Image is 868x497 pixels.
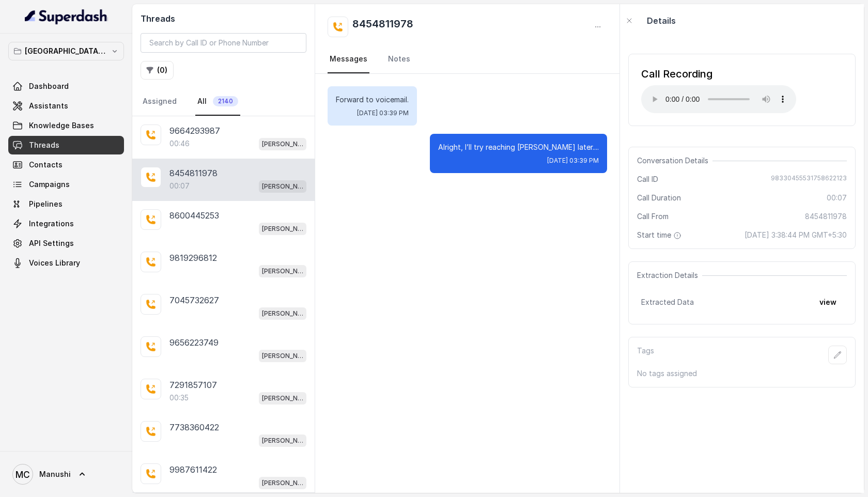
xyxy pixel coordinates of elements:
[262,436,303,446] p: [PERSON_NAME] Mumbai Conviction HR Outbound Assistant
[29,160,63,170] span: Contacts
[8,254,124,272] a: Voices Library
[637,368,847,379] p: No tags assigned
[29,101,68,111] span: Assistants
[438,142,599,152] p: Alright, I’ll try reaching [PERSON_NAME] later....
[8,116,124,135] a: Knowledge Bases
[16,469,30,480] text: MC
[169,138,190,149] p: 00:46
[637,156,712,166] span: Conversation Details
[169,167,218,179] p: 8454811978
[8,214,124,233] a: Integrations
[169,393,189,403] p: 00:35
[169,336,219,349] p: 9656223749
[141,88,179,116] a: Assigned
[8,42,124,60] button: [GEOGRAPHIC_DATA] - [GEOGRAPHIC_DATA] - [GEOGRAPHIC_DATA]
[141,33,306,53] input: Search by Call ID or Phone Number
[328,45,607,73] nav: Tabs
[25,45,107,57] p: [GEOGRAPHIC_DATA] - [GEOGRAPHIC_DATA] - [GEOGRAPHIC_DATA]
[29,238,74,248] span: API Settings
[771,174,847,184] span: 98330455531758622123
[169,294,219,306] p: 7045732627
[8,195,124,213] a: Pipelines
[262,478,303,488] p: [PERSON_NAME] Mumbai Conviction HR Outbound Assistant
[8,460,124,489] a: Manushi
[262,266,303,276] p: [PERSON_NAME] Mumbai Conviction HR Outbound Assistant
[8,234,124,253] a: API Settings
[262,393,303,403] p: [PERSON_NAME] Mumbai Conviction HR Outbound Assistant
[39,469,71,479] span: Manushi
[262,181,303,192] p: [PERSON_NAME] Mumbai Conviction HR Outbound Assistant
[262,224,303,234] p: [PERSON_NAME] Mumbai Conviction HR Outbound Assistant
[262,308,303,319] p: [PERSON_NAME] Mumbai Conviction HR Outbound Assistant
[8,77,124,96] a: Dashboard
[8,97,124,115] a: Assistants
[813,293,843,312] button: view
[169,252,217,264] p: 9819296812
[262,139,303,149] p: [PERSON_NAME] Mumbai Conviction HR Outbound Assistant
[29,199,63,209] span: Pipelines
[29,81,69,91] span: Dashboard
[352,17,413,37] h2: 8454811978
[195,88,240,116] a: All2140
[637,193,681,203] span: Call Duration
[637,270,702,281] span: Extraction Details
[262,351,303,361] p: [PERSON_NAME] Mumbai Conviction HR Outbound Assistant
[169,421,219,433] p: 7738360422
[386,45,412,73] a: Notes
[25,8,108,25] img: light.svg
[29,140,59,150] span: Threads
[141,61,174,80] button: (0)
[8,136,124,154] a: Threads
[357,109,409,117] span: [DATE] 03:39 PM
[29,219,74,229] span: Integrations
[169,463,217,476] p: 9987611422
[141,12,306,25] h2: Threads
[141,88,306,116] nav: Tabs
[213,96,238,106] span: 2140
[8,156,124,174] a: Contacts
[637,211,669,222] span: Call From
[641,297,694,307] span: Extracted Data
[336,95,409,105] p: Forward to voicemail.
[169,379,217,391] p: 7291857107
[637,174,658,184] span: Call ID
[328,45,369,73] a: Messages
[547,157,599,165] span: [DATE] 03:39 PM
[641,67,796,81] div: Call Recording
[169,181,190,191] p: 00:07
[637,230,684,240] span: Start time
[29,179,70,190] span: Campaigns
[827,193,847,203] span: 00:07
[29,120,94,131] span: Knowledge Bases
[29,258,80,268] span: Voices Library
[745,230,847,240] span: [DATE] 3:38:44 PM GMT+5:30
[8,175,124,194] a: Campaigns
[647,14,676,27] p: Details
[169,125,220,137] p: 9664293987
[637,346,654,364] p: Tags
[641,85,796,113] audio: Your browser does not support the audio element.
[169,209,219,222] p: 8600445253
[805,211,847,222] span: 8454811978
